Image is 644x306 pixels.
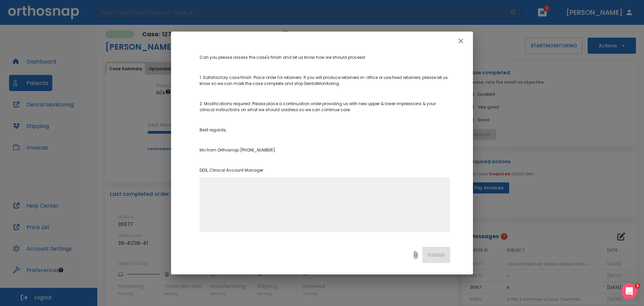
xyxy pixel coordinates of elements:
[200,167,450,173] p: DDS, Clinical Account Manager
[200,101,450,113] p: 2. Modifications required: Please place a continuation order providing us with new upper & lower ...
[200,75,450,87] p: 1. Satisfactory case finish: Place order for retainers. If you will produce retainers in-office o...
[200,147,450,153] p: Mo from Orthosnap [PHONE_NUMBER]
[200,127,450,133] p: Best regards,
[621,283,637,299] iframe: Intercom live chat
[635,283,640,289] span: 1
[200,54,450,60] p: Can you please assess the case's finish and let us know how we should proceed:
